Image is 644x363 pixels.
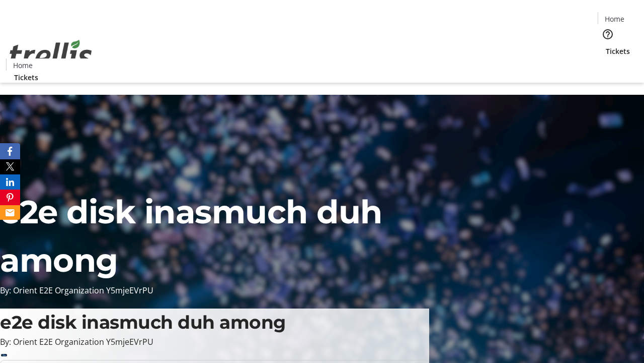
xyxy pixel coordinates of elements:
a: Home [7,60,39,71]
span: Home [13,60,33,71]
span: Tickets [606,46,630,56]
span: Tickets [14,72,38,83]
button: Cart [598,56,618,77]
a: Tickets [6,72,46,83]
span: Home [605,14,624,24]
button: Help [598,24,618,44]
a: Home [598,14,630,24]
img: Orient E2E Organization Y5mjeEVrPU's Logo [6,29,96,79]
a: Tickets [598,46,638,56]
